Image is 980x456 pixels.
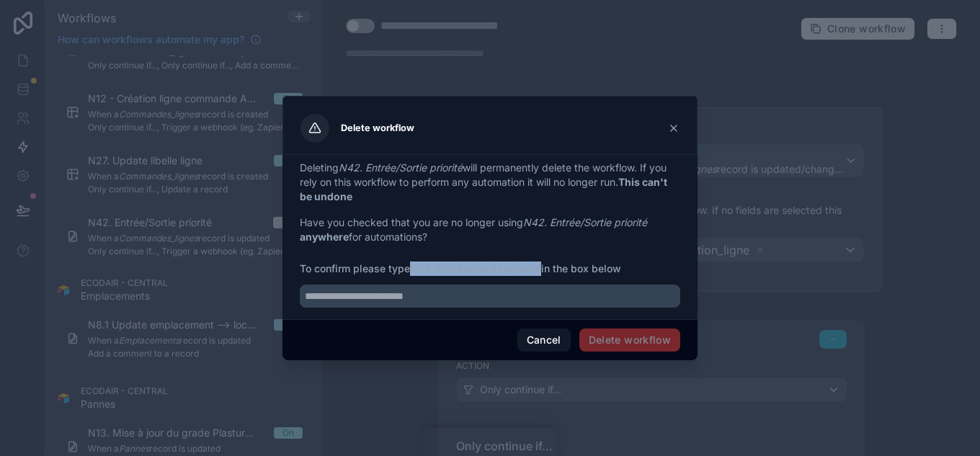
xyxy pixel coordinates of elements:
h3: Delete workflow [341,120,414,137]
p: Deleting will permanently delete the workflow. If you rely on this workflow to perform any automa... [300,161,680,204]
em: N42. Entrée/Sortie priorité [523,216,647,228]
button: Cancel [517,328,571,352]
strong: anywhere [300,231,349,243]
p: Have you checked that you are no longer using for automations? [300,215,680,244]
em: N42. Entrée/Sortie priorité [339,161,463,174]
span: To confirm please type in the box below [300,261,680,276]
strong: N42. Entrée/Sortie priorité [410,262,541,274]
